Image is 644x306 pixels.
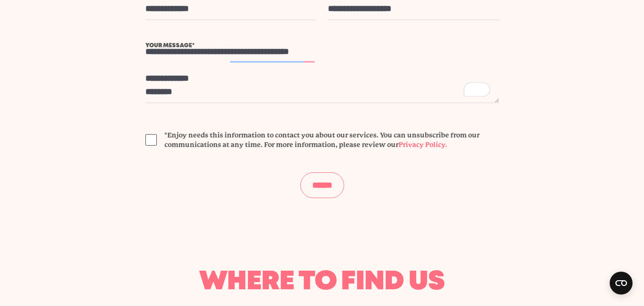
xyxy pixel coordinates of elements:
a: Privacy Policy. [399,141,447,148]
h2: Where to find us [54,267,590,297]
textarea: To enrich screen reader interactions, please activate Accessibility in Grammarly extension settings [145,49,499,103]
label: Your message [145,43,499,49]
span: *Enjoy needs this information to contact you about our services. You can unsubscribe from our com... [164,130,499,149]
button: Open CMP widget [610,272,633,295]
